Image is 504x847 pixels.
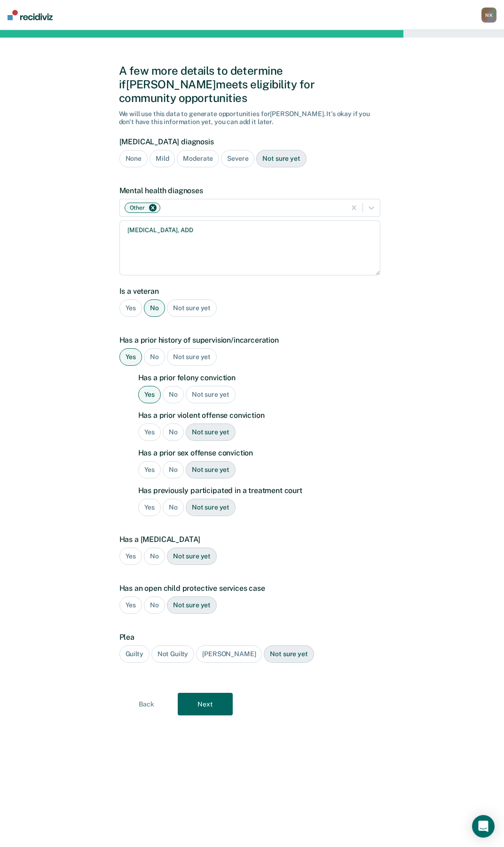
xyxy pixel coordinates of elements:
[167,348,217,366] div: Not sure yet
[127,203,146,212] div: Other
[167,548,217,565] div: Not sure yet
[177,150,219,167] div: Moderate
[178,693,233,715] button: Next
[167,596,217,614] div: Not sure yet
[119,596,142,614] div: Yes
[138,423,161,441] div: Yes
[167,299,217,317] div: Not sure yet
[138,461,161,478] div: Yes
[138,486,380,495] label: Has previously participated in a treatment court
[144,548,165,565] div: No
[119,535,380,544] label: Has a [MEDICAL_DATA]
[144,299,165,317] div: No
[150,150,175,167] div: Mild
[119,299,142,317] div: Yes
[163,423,184,441] div: No
[119,287,380,296] label: Is a veteran
[163,461,184,478] div: No
[163,386,184,403] div: No
[481,8,496,23] div: N K
[138,411,380,420] label: Has a prior violent offense conviction
[138,499,161,516] div: Yes
[186,386,236,403] div: Not sure yet
[119,186,380,195] label: Mental health diagnoses
[186,499,236,516] div: Not sure yet
[119,110,386,126] div: We will use this data to generate opportunities for [PERSON_NAME] . It's okay if you don't have t...
[151,645,195,663] div: Not Guilty
[138,386,161,403] div: Yes
[163,499,184,516] div: No
[8,10,53,20] img: Recidiviz
[138,448,380,457] label: Has a prior sex offense conviction
[138,373,380,382] label: Has a prior felony conviction
[144,596,165,614] div: No
[196,645,262,663] div: [PERSON_NAME]
[148,204,158,211] div: Remove Other
[264,645,314,663] div: Not sure yet
[119,137,380,146] label: [MEDICAL_DATA] diagnosis
[144,348,165,366] div: No
[119,150,148,167] div: None
[256,150,306,167] div: Not sure yet
[221,150,254,167] div: Severe
[119,633,380,642] label: Plea
[119,693,174,715] button: Back
[119,64,386,104] div: A few more details to determine if [PERSON_NAME] meets eligibility for community opportunities
[119,645,150,663] div: Guilty
[472,815,495,838] div: Open Intercom Messenger
[481,8,496,23] button: NK
[186,461,236,478] div: Not sure yet
[119,336,380,345] label: Has a prior history of supervision/incarceration
[119,220,380,275] textarea: [MEDICAL_DATA], ADD
[119,548,142,565] div: Yes
[119,584,380,593] label: Has an open child protective services case
[186,423,236,441] div: Not sure yet
[119,348,142,366] div: Yes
